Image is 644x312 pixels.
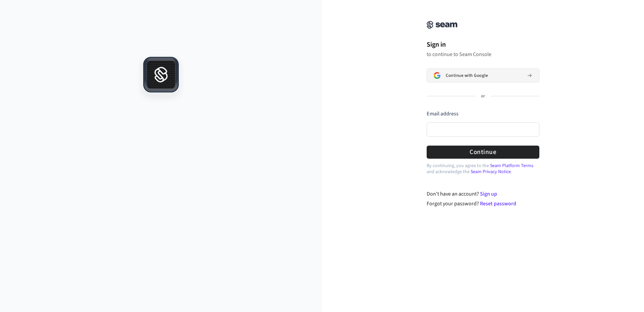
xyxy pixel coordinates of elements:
p: or [481,93,485,99]
label: Email address [427,110,459,117]
p: to continue to Seam Console [427,51,539,58]
h1: Sign in [427,40,539,50]
div: Don't have an account? [427,190,540,198]
img: Seam Console [427,21,458,29]
a: Sign up [480,190,497,198]
span: Continue with Google [446,73,488,78]
a: Seam Platform Terms [490,162,533,169]
button: Sign in with GoogleContinue with Google [427,68,539,83]
button: Continue [427,146,539,159]
img: Sign in with Google [434,72,440,79]
a: Seam Privacy Notice [471,168,511,175]
p: By continuing, you agree to the and acknowledge the . [427,163,539,175]
div: Forgot your password? [427,200,540,208]
a: Reset password [480,200,516,207]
